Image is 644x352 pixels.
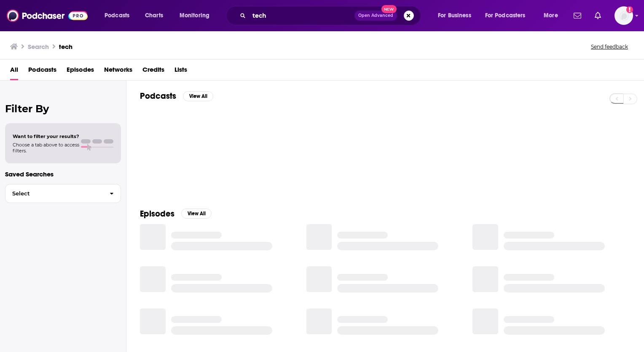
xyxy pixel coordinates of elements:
span: For Business [438,10,471,22]
h2: Filter By [5,103,121,115]
a: Show notifications dropdown [570,8,585,23]
button: View All [181,208,212,219]
h2: Episodes [140,208,174,219]
span: Select [5,191,103,196]
svg: Add a profile image [626,6,633,13]
button: open menu [432,9,482,22]
h3: Search [28,43,49,51]
img: User Profile [614,6,633,25]
div: Search podcasts, credits, & more... [234,6,429,25]
span: Charts [145,10,163,22]
a: All [10,63,18,80]
a: Lists [174,63,187,80]
button: View All [183,91,213,101]
button: Open AdvancedNew [354,11,397,21]
button: Show profile menu [614,6,633,25]
a: Podcasts [28,63,56,80]
h2: Podcasts [140,91,176,101]
span: Choose a tab above to access filters. [13,142,79,154]
a: Episodes [67,63,94,80]
a: Charts [140,9,168,22]
a: Credits [142,63,164,80]
h3: tech [59,43,72,51]
p: Saved Searches [5,170,121,178]
a: Networks [104,63,132,80]
span: For Podcasters [485,10,526,22]
a: EpisodesView All [140,208,212,219]
button: open menu [174,9,220,22]
span: Open Advanced [358,14,393,18]
img: Podchaser - Follow, Share and Rate Podcasts [7,8,88,24]
button: Send feedback [588,43,631,50]
button: Select [5,184,121,203]
input: Search podcasts, credits, & more... [249,9,354,22]
a: Show notifications dropdown [591,8,604,23]
span: Want to filter your results? [13,133,79,139]
span: Monitoring [180,10,209,22]
span: Podcasts [105,10,129,22]
button: open menu [99,9,140,22]
span: New [381,5,397,13]
span: More [544,10,558,22]
span: Logged in as ShoutComms [614,6,633,25]
a: PodcastsView All [140,91,213,101]
button: open menu [480,9,538,22]
button: open menu [538,9,569,22]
